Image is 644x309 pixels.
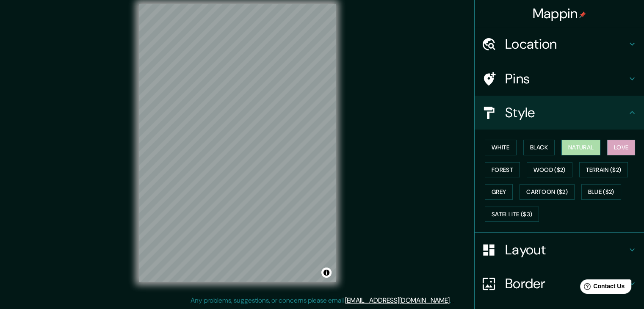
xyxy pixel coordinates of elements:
[505,104,627,121] h4: Style
[321,268,332,278] button: Toggle attribution
[561,140,600,155] button: Natural
[475,62,644,96] div: Pins
[505,36,627,52] h4: Location
[579,162,628,178] button: Terrain ($2)
[569,276,635,300] iframe: Help widget launcher
[533,5,586,22] h4: Mappin
[485,162,520,178] button: Forest
[345,296,450,305] a: [EMAIL_ADDRESS][DOMAIN_NAME]
[475,233,644,267] div: Layout
[520,184,575,200] button: Cartoon ($2)
[485,207,539,222] button: Satellite ($3)
[527,162,572,178] button: Wood ($2)
[485,184,513,200] button: Grey
[485,140,517,155] button: White
[452,295,454,306] div: .
[475,267,644,301] div: Border
[523,140,555,155] button: Black
[579,11,586,18] img: pin-icon.png
[505,241,627,258] h4: Layout
[139,4,336,282] canvas: Map
[475,27,644,61] div: Location
[191,295,451,306] p: Any problems, suggestions, or concerns please email .
[505,275,627,292] h4: Border
[475,96,644,130] div: Style
[505,70,627,87] h4: Pins
[581,184,621,200] button: Blue ($2)
[607,140,635,155] button: Love
[451,295,452,306] div: .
